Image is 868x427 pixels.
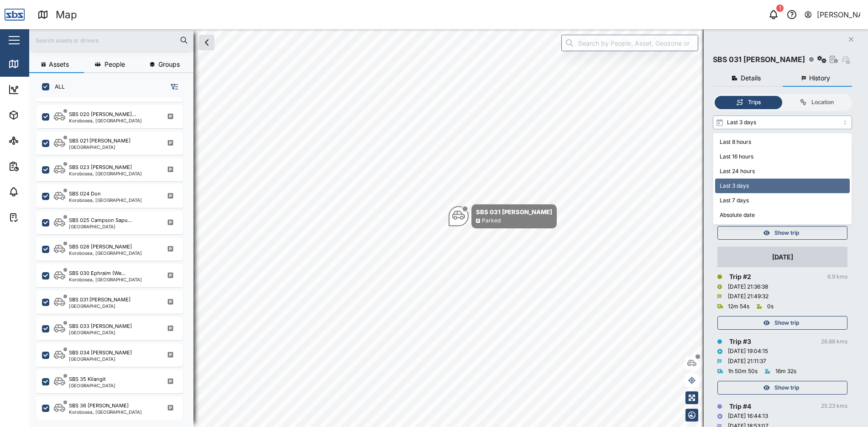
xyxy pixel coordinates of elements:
span: History [809,75,830,81]
div: [DATE] 21:49:32 [728,292,769,301]
div: [DATE] 19:04:15 [728,347,768,356]
div: 26.88 kms [821,337,847,346]
input: Select range [713,116,852,129]
div: 6.9 kms [827,273,847,281]
div: Last 16 hours [715,150,850,164]
label: ALL [49,83,65,90]
div: Dashboard [24,84,65,95]
div: Reports [24,161,55,171]
div: Map [24,59,44,69]
button: [PERSON_NAME] [804,8,861,21]
div: SBS 021 [PERSON_NAME] [69,137,131,145]
div: Location [811,98,834,107]
button: Show trip [717,316,847,330]
div: Alarms [24,187,52,197]
div: SBS 025 Campson Sapu... [69,216,132,224]
div: Last 7 days [715,193,850,208]
div: grid [37,98,193,420]
div: Map marker [449,204,557,228]
div: 0s [767,302,774,311]
div: 25.23 kms [821,402,847,411]
div: Korobosea, [GEOGRAPHIC_DATA] [69,198,142,202]
div: 1h 50m 50s [728,367,758,376]
button: Show trip [717,226,847,240]
div: [DATE] 21:11:37 [728,357,766,366]
div: SBS 031 [PERSON_NAME] [713,54,805,65]
span: Show trip [774,316,799,329]
div: SBS 034 [PERSON_NAME] [69,349,132,357]
span: Show trip [774,227,799,239]
div: [GEOGRAPHIC_DATA] [69,383,115,388]
input: Search assets or drivers [35,33,188,47]
div: Korobosea, [GEOGRAPHIC_DATA] [69,118,142,123]
span: Details [741,75,761,81]
div: SBS 35 Kilangit [69,375,106,383]
img: Main Logo [5,5,25,25]
div: [GEOGRAPHIC_DATA] [69,357,132,361]
div: Assets [24,110,52,120]
div: Tasks [24,212,49,222]
div: [GEOGRAPHIC_DATA] [69,145,131,149]
div: Trip # 2 [729,272,751,282]
div: SBS 026 [PERSON_NAME] [69,243,132,251]
div: Last 24 hours [715,164,850,179]
div: Absolute date [715,208,850,222]
div: [DATE] 16:44:13 [728,412,768,421]
div: SBS 020 [PERSON_NAME]... [69,111,136,118]
div: Korobosea, [GEOGRAPHIC_DATA] [69,277,142,282]
div: [GEOGRAPHIC_DATA] [69,304,131,308]
span: Groups [158,61,180,68]
div: [DATE] [772,252,793,262]
div: 1 [776,5,784,12]
button: Show trip [717,381,847,395]
canvas: Map [29,29,868,427]
span: People [105,61,125,68]
div: [DATE] 21:36:38 [728,283,768,291]
span: Assets [49,61,69,68]
div: Trip # 4 [729,401,751,411]
div: 12m 54s [728,302,749,311]
div: Korobosea, [GEOGRAPHIC_DATA] [69,410,142,414]
div: Last 3 days [715,179,850,193]
input: Search by People, Asset, Geozone or Place [561,35,698,51]
div: SBS 030 Ephraim (We... [69,269,125,277]
div: Parked [482,216,501,225]
div: 16m 32s [775,367,796,376]
div: Korobosea, [GEOGRAPHIC_DATA] [69,251,142,255]
div: SBS 024 Don [69,190,101,198]
div: SBS 031 [PERSON_NAME] [476,207,552,216]
div: [GEOGRAPHIC_DATA] [69,330,132,335]
div: SBS 031 [PERSON_NAME] [69,296,131,304]
div: Sites [24,136,46,146]
div: Trip # 3 [729,337,751,347]
div: Last 8 hours [715,135,850,150]
div: SBS 023 [PERSON_NAME] [69,163,132,171]
div: [GEOGRAPHIC_DATA] [69,224,132,229]
div: [PERSON_NAME] [817,9,861,21]
div: Korobosea, [GEOGRAPHIC_DATA] [69,171,142,176]
span: Show trip [774,381,799,394]
div: Trips [748,98,761,107]
div: Map [56,7,77,23]
div: SBS 033 [PERSON_NAME] [69,322,132,330]
div: SBS 36 [PERSON_NAME] [69,402,129,410]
